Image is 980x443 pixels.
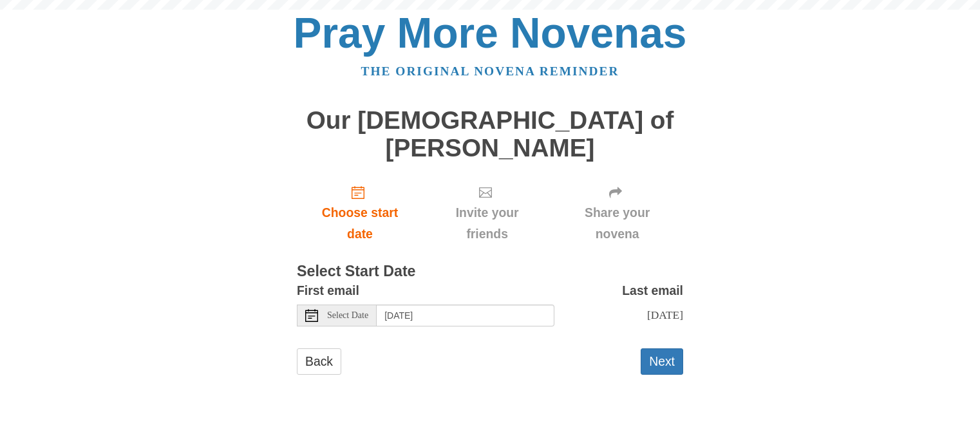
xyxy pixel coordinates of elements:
[327,311,368,320] span: Select Date
[297,280,359,301] label: First email
[641,348,683,375] button: Next
[423,174,551,251] div: Click "Next" to confirm your start date first.
[310,202,410,245] span: Choose start date
[551,174,683,251] div: Click "Next" to confirm your start date first.
[622,280,683,301] label: Last email
[436,202,538,245] span: Invite your friends
[647,308,683,321] span: [DATE]
[297,263,683,280] h3: Select Start Date
[361,64,619,78] a: The original novena reminder
[294,9,687,57] a: Pray More Novenas
[297,174,423,251] a: Choose start date
[564,202,670,245] span: Share your novena
[297,107,683,162] h1: Our [DEMOGRAPHIC_DATA] of [PERSON_NAME]
[297,348,341,375] a: Back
